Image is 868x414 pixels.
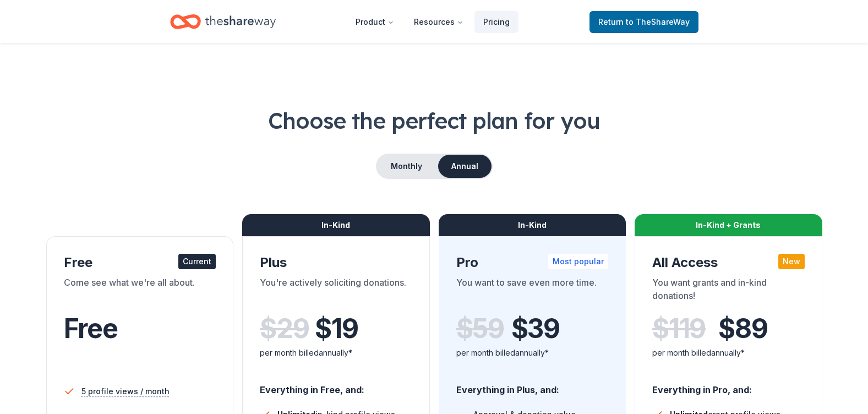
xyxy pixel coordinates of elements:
[456,374,609,397] div: Everything in Plus, and:
[456,276,609,307] div: You want to save even more time.
[439,214,626,236] div: In-Kind
[474,11,518,33] a: Pricing
[652,346,805,359] div: per month billed annually*
[652,374,805,397] div: Everything in Pro, and:
[598,15,690,29] span: Return
[548,254,608,269] div: Most popular
[347,11,403,33] button: Product
[170,9,276,35] a: Home
[81,385,170,398] span: 5 profile views / month
[652,276,805,307] div: You want grants and in-kind donations!
[511,313,560,344] span: $ 39
[315,313,358,344] span: $ 19
[635,214,822,236] div: In-Kind + Grants
[242,214,430,236] div: In-Kind
[589,11,698,33] a: Returnto TheShareWay
[260,276,412,307] div: You're actively soliciting donations.
[260,346,412,359] div: per month billed annually*
[178,254,216,269] div: Current
[44,105,824,136] h1: Choose the perfect plan for you
[652,254,805,271] div: All Access
[64,276,216,307] div: Come see what we're all about.
[260,374,412,397] div: Everything in Free, and:
[718,313,767,344] span: $ 89
[64,312,118,345] span: Free
[260,254,412,271] div: Plus
[405,11,472,33] button: Resources
[438,155,492,178] button: Annual
[626,17,690,26] span: to TheShareWay
[778,254,805,269] div: New
[456,254,609,271] div: Pro
[377,155,436,178] button: Monthly
[347,9,518,35] nav: Main
[456,346,609,359] div: per month billed annually*
[64,254,216,271] div: Free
